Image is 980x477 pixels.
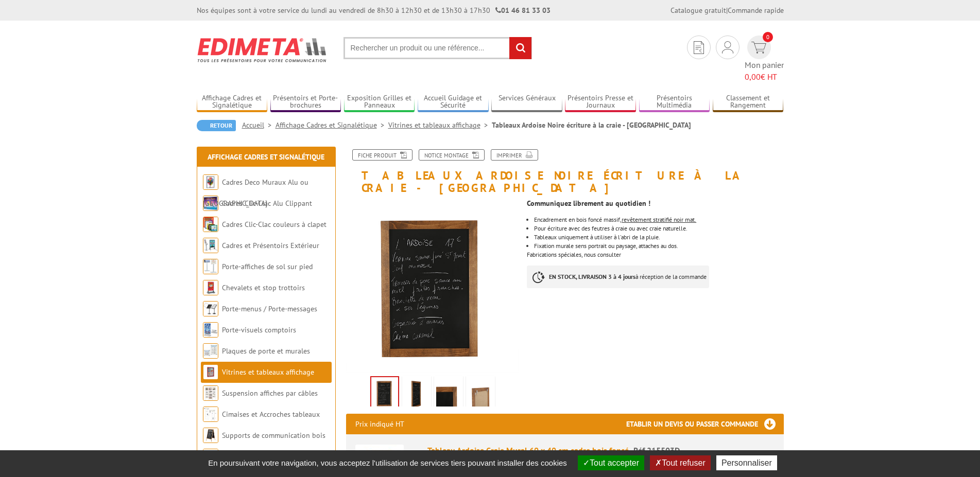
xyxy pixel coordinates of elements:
a: Vitrines et tableaux affichage [388,120,492,130]
img: Chevalets et stop trottoirs [203,280,218,295]
a: Chevalets et stop trottoirs [222,283,305,292]
a: Vitrines et tableaux affichage [222,367,314,377]
img: 215503_tableau_ardoise_craie_mural.jpg [371,377,398,409]
a: devis rapide 0 Mon panier 0,00€ HT [745,36,784,83]
img: Plaques de porte et murales [203,343,218,359]
button: Tout accepter [578,455,644,470]
a: Commande rapide [728,6,784,15]
img: 215503_tableau_ardoise_craie_mural.jpg [346,199,520,373]
li: Pour écriture avec des feutres à craie ou avec craie naturelle. [534,225,783,232]
a: Retour [197,120,236,131]
h3: Etablir un devis ou passer commande [626,414,784,434]
strong: 01 46 81 33 03 [495,6,551,15]
a: Fiche produit [352,149,412,161]
img: Suspension affiches par câbles [203,385,218,401]
input: Rechercher un produit ou une référence... [343,37,532,59]
span: 0 [763,32,773,42]
img: Vitrines et tableaux affichage [203,364,218,380]
img: 215503_tableau_ardoise_craie_mural_cote.jpg [404,378,429,410]
img: 215503_tableau_ardoise_craie_mural_dos.jpg [468,378,493,410]
img: devis rapide [751,42,766,54]
a: Exposition Grilles et Panneaux [344,94,415,111]
span: 0,00 [745,72,761,82]
div: Fabrications spéciales, nous consulter [527,194,791,298]
a: Accueil Guidage et Sécurité [418,94,489,111]
a: Suspension affiches par câbles [222,388,318,398]
div: Nos équipes sont à votre service du lundi au vendredi de 8h30 à 12h30 et de 13h30 à 17h30 [197,5,551,15]
a: Services Généraux [491,94,562,111]
img: devis rapide [694,41,704,54]
li: Tableaux Ardoise Noire écriture à la craie - [GEOGRAPHIC_DATA] [492,120,691,130]
img: Cadres Deco Muraux Alu ou Bois [203,174,218,190]
a: Cadres et Présentoirs Extérieur [222,241,319,250]
li: Fixation murale sens portrait ou paysage, attaches au dos. [534,243,783,249]
a: Imprimer [491,149,538,161]
a: Présentoirs Presse et Journaux [565,94,636,111]
a: Affichage Cadres et Signalétique [276,120,388,130]
input: rechercher [509,37,531,59]
div: | [670,5,784,15]
a: Présentoirs et Porte-brochures [270,94,341,111]
u: revêtement stratifié noir mat. [622,216,696,223]
p: Prix indiqué HT [355,414,404,434]
button: Tout refuser [650,455,710,470]
img: Cadres et Présentoirs Extérieur [203,238,218,253]
img: Edimeta [197,31,328,69]
img: Cadres Clic-Clac couleurs à clapet [203,217,218,232]
a: Cadres Clic-Clac Alu Clippant [222,199,312,208]
span: Réf.215503D [633,445,680,455]
a: Supports de communication bois [222,431,325,440]
img: Porte-menus / Porte-messages [203,301,218,316]
a: Porte-menus / Porte-messages [222,304,317,313]
a: Cimaises et Accroches tableaux [222,410,320,419]
p: à réception de la commande [527,266,709,288]
li: Tableaux uniquement à utiliser à l'abri de la pluie. [534,234,783,240]
button: Personnaliser (fenêtre modale) [716,455,777,470]
a: Catalogue gratuit [670,6,726,15]
div: Tableau Ardoise Craie Mural 60 x 40 cm cadre bois foncé - [427,445,775,456]
a: Cadres Clic-Clac couleurs à clapet [222,220,326,229]
img: Porte-visuels comptoirs [203,322,218,338]
a: Accueil [242,120,276,130]
a: Plaques de porte et murales [222,346,310,356]
a: Porte-affiches de sol sur pied [222,262,313,271]
strong: Communiquez librement au quotidien ! [527,199,650,208]
li: Encadrement en bois foncé massif, [534,217,783,223]
strong: EN STOCK, LIVRAISON 3 à 4 jours [549,273,635,280]
span: En poursuivant votre navigation, vous acceptez l'utilisation de services tiers pouvant installer ... [203,458,572,467]
span: Mon panier [745,59,784,83]
img: 215503_tableau_ardoise_craie_mural_coin.jpg [436,378,461,410]
a: Présentoirs Multimédia [639,94,710,111]
img: devis rapide [722,41,733,54]
a: Affichage Cadres et Signalétique [208,152,324,162]
span: € HT [745,71,784,83]
h1: Tableaux Ardoise Noire écriture à la craie - [GEOGRAPHIC_DATA] [338,149,792,194]
a: Affichage Cadres et Signalétique [197,94,268,111]
a: Porte-visuels comptoirs [222,325,296,334]
a: Classement et Rangement [713,94,784,111]
a: Notice Montage [419,149,485,161]
a: Cadres Deco Muraux Alu ou [GEOGRAPHIC_DATA] [203,178,308,208]
img: Porte-affiches de sol sur pied [203,259,218,274]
